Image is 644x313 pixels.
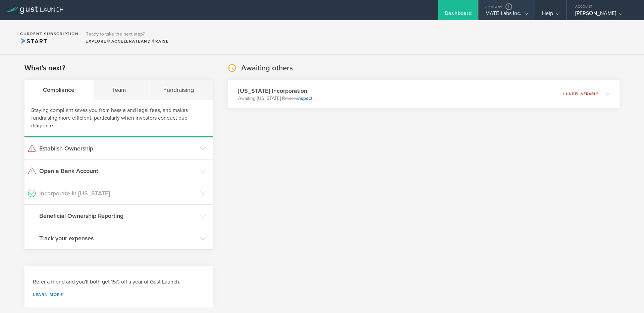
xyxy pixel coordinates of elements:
a: inspect [297,96,312,101]
div: Team [94,80,145,100]
h3: Ready to take the next step? [86,32,169,37]
p: Awaiting [US_STATE] Review [238,95,312,102]
h2: What's next? [24,63,65,73]
div: Compliance [24,80,94,100]
h2: Current Subscription [20,32,78,36]
span: Start [20,38,47,45]
div: Explore [86,38,169,44]
div: Ready to take the next step?ExploreAccelerateandRaise [82,27,172,48]
h3: Refer a friend and you'll both get 15% off a year of Gust Launch. [33,278,204,286]
div: Help [542,10,560,20]
div: Staying compliant saves you from hassle and legal fees, and makes fundraising more efficient, par... [24,100,213,137]
span: and [107,39,151,44]
h3: Beneficial Ownership Reporting [39,211,197,220]
a: Learn more [33,293,204,297]
h2: Awaiting others [241,63,293,73]
div: [PERSON_NAME] [575,10,632,20]
div: Fundraising [145,80,213,100]
div: MATE Labs Inc. [485,10,528,20]
h3: Track your expenses [39,234,197,243]
span: Raise [151,39,169,44]
h3: Incorporate in [US_STATE] [39,189,197,198]
span: Accelerate [107,39,141,44]
h3: [US_STATE] Incorporation [238,86,312,95]
h3: Open a Bank Account [39,167,197,175]
p: 1 undeliverable [563,92,599,96]
div: Dashboard [445,10,472,20]
h3: Establish Ownership [39,144,197,153]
